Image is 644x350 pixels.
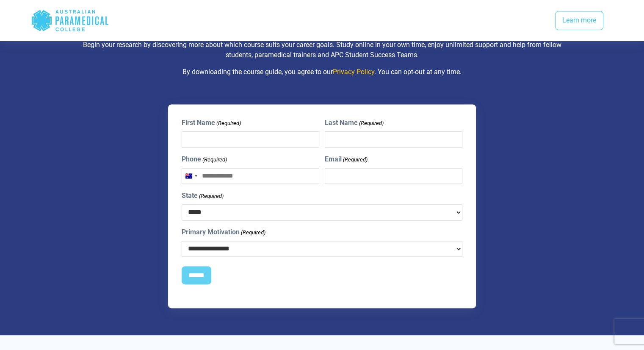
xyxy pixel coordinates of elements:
p: Begin your research by discovering more about which course suits your career goals. Study online ... [75,40,570,60]
div: Australian Paramedical College [31,7,109,34]
span: (Required) [240,228,265,237]
label: Phone [182,154,227,164]
span: (Required) [198,192,224,200]
span: (Required) [216,119,241,128]
span: (Required) [359,119,384,128]
p: By downloading the course guide, you agree to our . You can opt-out at any time. [75,67,570,77]
a: Learn more [555,11,603,31]
label: Primary Motivation [182,227,265,237]
a: Privacy Policy [333,68,374,76]
label: Email [325,154,368,164]
label: Last Name [325,118,384,128]
span: (Required) [343,156,368,164]
span: (Required) [202,156,227,164]
label: First Name [182,118,241,128]
label: State [182,191,224,201]
button: Selected country [182,168,200,183]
